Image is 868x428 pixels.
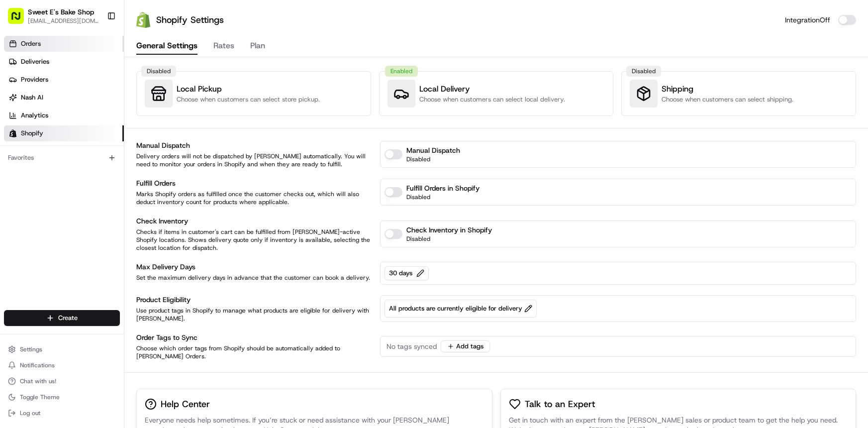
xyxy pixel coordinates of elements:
div: Disabled [141,66,176,77]
button: No tags syncedAdd tags [385,340,490,352]
h3: Local Delivery [419,83,565,95]
a: Powered byPylon [70,246,120,254]
a: Providers [4,72,124,88]
span: Shopify [21,129,43,138]
button: Create [4,310,120,326]
a: 💻API Documentation [80,218,164,236]
button: Enable Fulfill Orders [385,187,402,197]
h1: Shopify Settings [156,13,224,27]
a: Deliveries [4,54,124,70]
span: API Documentation [94,222,160,232]
p: Choose which order tags from Shopify should be automatically added to [PERSON_NAME] Orders. [136,344,374,360]
span: [PERSON_NAME] [PERSON_NAME] [31,154,132,162]
a: Nash AI [4,90,124,106]
span: [DATE] [88,181,108,189]
p: Use product tags in Shopify to manage what products are eligible for delivery with [PERSON_NAME]. [136,307,374,322]
button: Plan [250,38,265,55]
p: Disabled [406,235,492,243]
img: Joana Marie Avellanoza [10,145,26,161]
button: [EMAIL_ADDRESS][DOMAIN_NAME] [28,17,99,25]
h3: Local Pickup [177,83,320,95]
button: Settings [4,342,120,356]
span: • [83,181,86,189]
span: Deliveries [21,57,49,66]
h3: Help Center [161,397,210,411]
span: Analytics [21,111,48,120]
button: Toggle Theme [4,390,120,404]
div: 📗 [10,223,18,231]
div: Fulfill Orders [136,178,374,188]
p: Choose when customers can select store pickup. [177,95,320,104]
button: Log out [4,406,120,420]
div: Favorites [4,150,120,166]
span: [DATE] [139,154,160,162]
button: Start new chat [169,98,181,110]
p: Fulfill Orders in Shopify [406,183,480,193]
input: Clear [26,64,164,75]
button: All products are currently eligible for delivery [385,300,537,318]
div: Max Delivery Days [136,262,374,272]
span: Toggle Theme [20,393,60,401]
h3: Shipping [662,83,793,95]
span: Nash AI [21,93,43,102]
p: Manual Dispatch [406,145,460,155]
button: 30 days [385,266,429,280]
span: Providers [21,75,48,84]
div: Manual Dispatch [136,140,374,150]
button: Sweet E's Bake Shop [28,7,94,17]
p: Welcome 👋 [10,40,181,56]
div: Start new chat [45,95,163,105]
div: Product Eligibility [136,295,374,305]
img: 1736555255976-a54dd68f-1ca7-489b-9aae-adbdc363a1c4 [20,182,28,190]
img: Liam S. [10,172,26,188]
p: Choose when customers can select shipping. [662,95,793,104]
div: 💻 [84,223,92,231]
span: Integration Off [785,15,830,25]
a: Analytics [4,107,124,123]
a: Orders [4,36,124,52]
span: Pylon [99,247,120,254]
button: See all [154,127,181,139]
img: Nash [10,10,30,30]
span: All products are currently eligible for delivery [389,304,532,313]
span: [PERSON_NAME] [31,181,81,189]
span: Settings [20,345,42,353]
button: Enable No Dispatch tag [385,149,402,159]
button: Rates [213,38,234,55]
p: Disabled [406,155,460,163]
h3: Talk to an Expert [525,397,595,411]
span: Log out [20,409,40,417]
div: Enabled [385,66,418,77]
button: Chat with us! [4,374,120,388]
img: 5e9a9d7314ff4150bce227a61376b483.jpg [21,95,39,113]
a: Shopify [4,125,124,141]
div: We're available if you need us! [45,105,137,113]
button: Enable Check Inventory [385,229,402,239]
div: Disabled [626,66,661,77]
p: Delivery orders will not be dispatched by [PERSON_NAME] automatically. You will need to monitor y... [136,152,374,168]
div: Past conversations [10,129,64,137]
span: Chat with us! [20,377,56,385]
span: No tags synced [386,341,437,351]
img: 1736555255976-a54dd68f-1ca7-489b-9aae-adbdc363a1c4 [20,155,28,163]
button: General Settings [136,38,197,55]
p: Set the maximum delivery days in advance that the customer can book a delivery. [136,274,374,282]
p: Check Inventory in Shopify [406,225,492,235]
p: Marks Shopify orders as fulfilled once the customer checks out, which will also deduct inventory ... [136,190,374,206]
span: Create [58,314,78,322]
a: 📗Knowledge Base [6,218,80,236]
p: Checks if items in customer's cart can be fulfilled from [PERSON_NAME]-active Shopify locations. ... [136,228,374,252]
img: Shopify logo [9,129,17,137]
p: Choose when customers can select local delivery. [419,95,565,104]
div: Order Tags to Sync [136,332,374,342]
span: • [134,154,137,162]
img: 1736555255976-a54dd68f-1ca7-489b-9aae-adbdc363a1c4 [10,95,28,113]
div: Check Inventory [136,216,374,226]
button: Notifications [4,358,120,372]
span: Orders [21,39,41,48]
span: Notifications [20,361,55,369]
p: Disabled [406,193,480,201]
button: Sweet E's Bake Shop[EMAIL_ADDRESS][DOMAIN_NAME] [4,4,103,28]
